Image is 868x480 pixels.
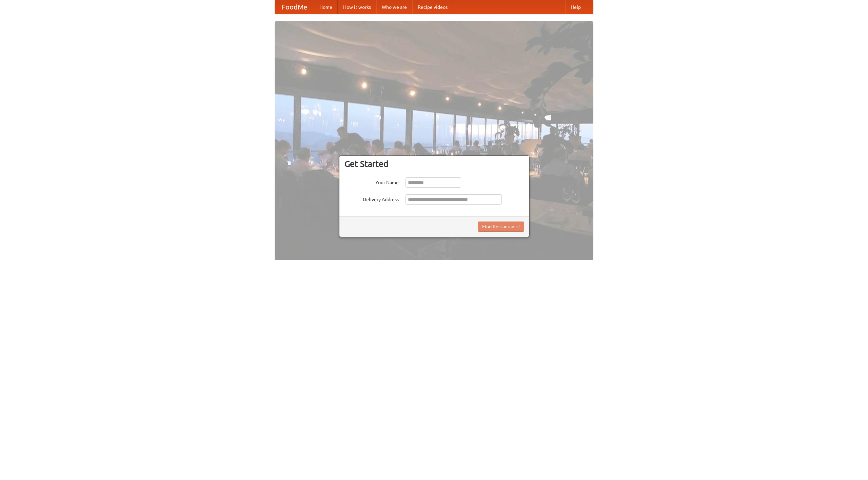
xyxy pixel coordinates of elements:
button: Find Restaurants! [478,222,524,232]
h3: Get Started [344,159,524,169]
a: Home [314,0,338,14]
a: Help [565,0,586,14]
a: Recipe videos [412,0,453,14]
label: Your Name [344,177,399,186]
label: Delivery Address [344,194,399,203]
a: How it works [338,0,376,14]
a: FoodMe [275,0,314,14]
a: Who we are [376,0,412,14]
